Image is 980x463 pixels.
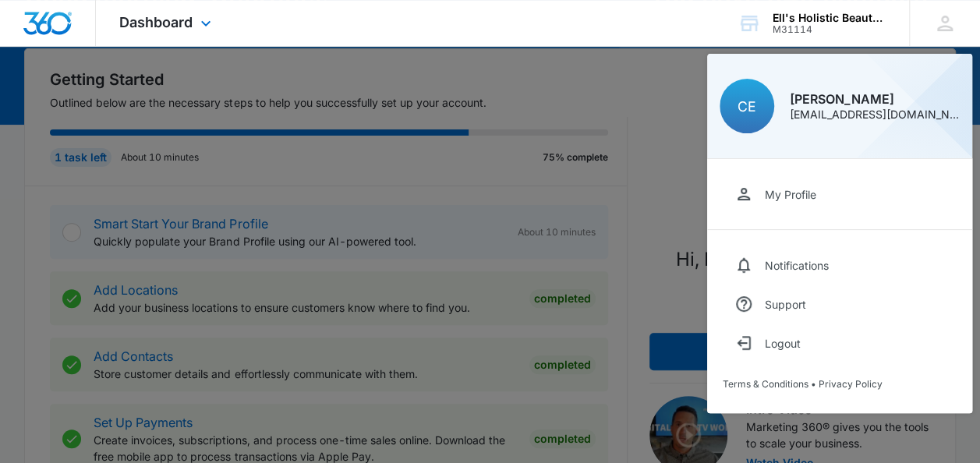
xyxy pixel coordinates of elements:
a: Terms & Conditions [723,378,808,390]
a: My Profile [723,175,957,214]
button: Logout [723,323,957,362]
div: Notifications [765,259,829,272]
div: • [723,378,957,390]
div: account id [773,24,886,35]
a: Privacy Policy [819,378,883,390]
a: Notifications [723,246,957,285]
div: [EMAIL_ADDRESS][DOMAIN_NAME] [790,109,960,120]
div: account name [773,12,886,24]
div: My Profile [765,188,816,201]
div: [PERSON_NAME] [790,93,960,105]
a: Support [723,285,957,323]
span: Dashboard [119,14,193,30]
div: Logout [765,337,801,350]
span: CE [738,98,756,115]
div: Support [765,298,806,311]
